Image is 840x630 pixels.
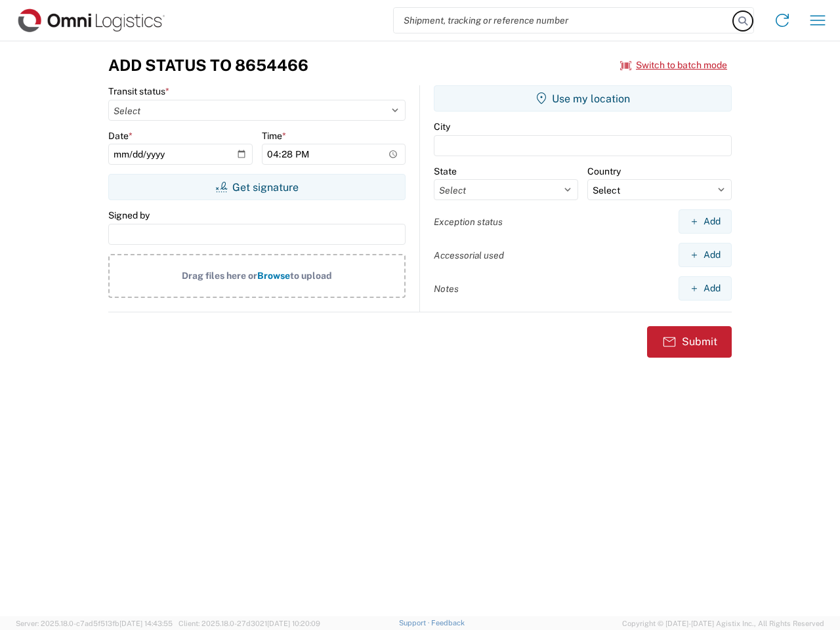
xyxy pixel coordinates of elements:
[434,249,504,261] label: Accessorial used
[267,619,320,627] span: [DATE] 10:20:09
[257,270,290,281] span: Browse
[178,619,320,627] span: Client: 2025.18.0-27d3021
[434,216,503,228] label: Exception status
[290,270,332,281] span: to upload
[431,619,465,627] a: Feedback
[262,130,286,142] label: Time
[108,85,169,97] label: Transit status
[679,243,732,267] button: Add
[587,165,621,177] label: Country
[620,54,727,76] button: Switch to batch mode
[399,619,432,627] a: Support
[182,270,257,281] span: Drag files here or
[394,8,734,33] input: Shipment, tracking or reference number
[119,619,173,627] span: [DATE] 14:43:55
[108,209,150,221] label: Signed by
[108,174,406,200] button: Get signature
[108,56,308,75] h3: Add Status to 8654466
[434,165,457,177] label: State
[16,619,173,627] span: Server: 2025.18.0-c7ad5f513fb
[679,276,732,301] button: Add
[108,130,133,142] label: Date
[434,283,459,295] label: Notes
[622,618,824,629] span: Copyright © [DATE]-[DATE] Agistix Inc., All Rights Reserved
[434,121,450,133] label: City
[647,326,732,358] button: Submit
[434,85,732,112] button: Use my location
[679,209,732,234] button: Add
